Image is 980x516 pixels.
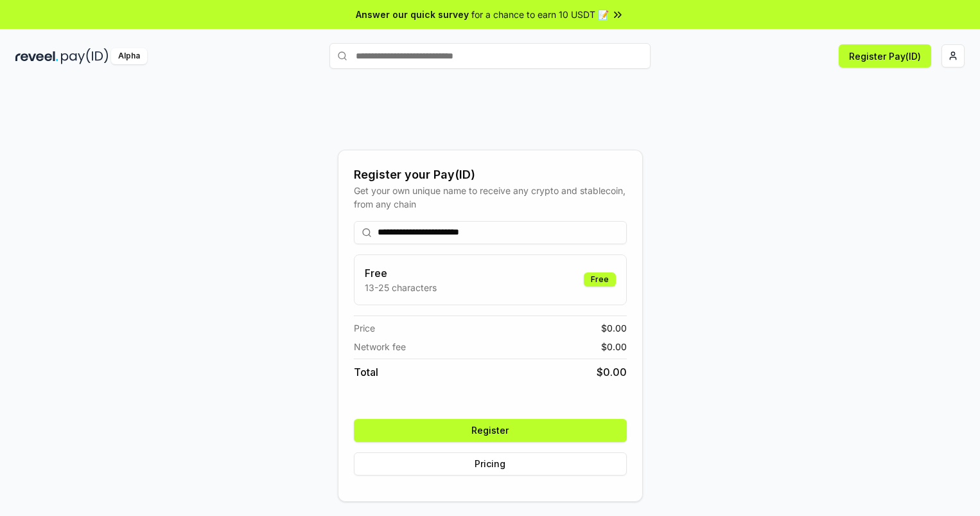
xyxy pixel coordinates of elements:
[365,265,437,281] h3: Free
[601,321,627,335] span: $ 0.00
[15,48,58,64] img: reveel_dark
[839,44,931,67] button: Register Pay(ID)
[61,48,109,64] img: pay_id
[354,166,627,184] div: Register your Pay(ID)
[354,184,627,211] div: Get your own unique name to receive any crypto and stablecoin, from any chain
[356,8,469,21] span: Answer our quick survey
[354,452,627,476] button: Pricing
[354,321,375,335] span: Price
[111,48,147,64] div: Alpha
[365,281,437,294] p: 13-25 characters
[354,419,627,442] button: Register
[601,340,627,353] span: $ 0.00
[584,272,616,287] div: Free
[471,8,609,21] span: for a chance to earn 10 USDT 📝
[597,364,627,380] span: $ 0.00
[354,364,378,380] span: Total
[354,340,406,353] span: Network fee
